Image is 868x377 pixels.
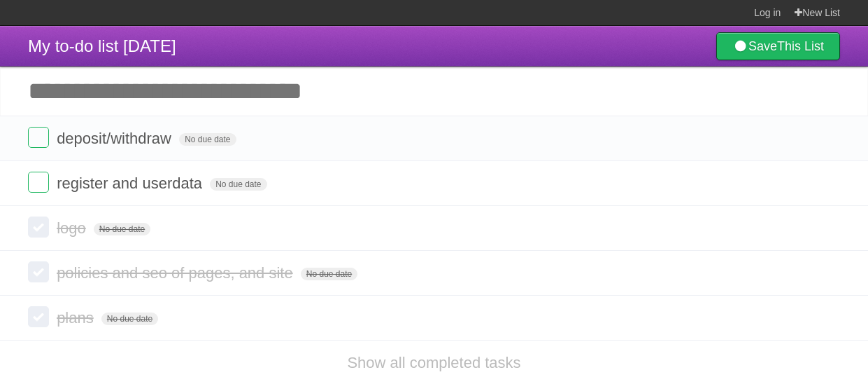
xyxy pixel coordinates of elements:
span: plans [57,309,97,327]
span: No due date [301,268,357,280]
label: Done [28,306,49,327]
a: SaveThis List [716,32,840,60]
a: Show all completed tasks [347,354,520,371]
span: register and userdata [57,174,206,192]
span: My to-do list [DATE] [28,36,176,55]
b: This List [777,39,824,53]
label: Done [28,217,49,238]
span: policies and seo of pages, and site [57,264,297,282]
span: No due date [101,313,158,325]
label: Done [28,127,49,148]
span: logo [57,219,90,237]
span: No due date [179,133,236,146]
label: Done [28,261,49,282]
span: No due date [210,178,266,191]
span: deposit/withdraw [57,130,175,147]
label: Done [28,172,49,193]
span: No due date [94,223,150,235]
